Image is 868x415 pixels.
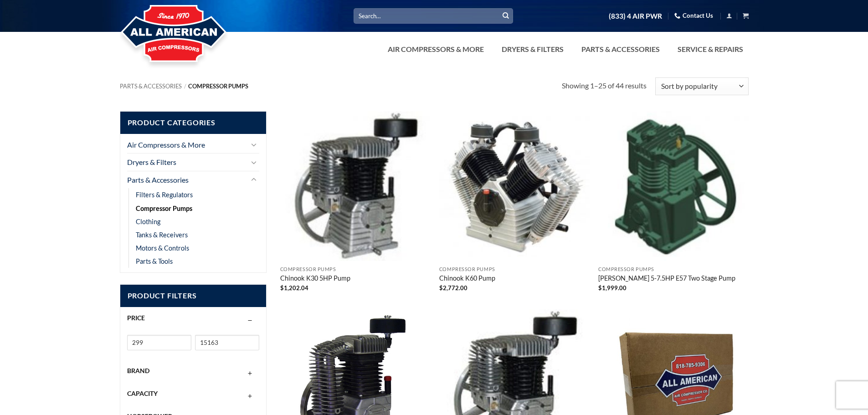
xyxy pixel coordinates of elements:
[280,274,350,284] a: Chinook K30 5HP Pump
[655,77,748,95] select: Shop order
[598,111,749,261] img: curtis-e57-pump
[598,274,735,284] a: [PERSON_NAME] 5-7.5HP E57 Two Stage Pump
[598,266,749,272] p: Compressor Pumps
[136,255,173,268] a: Parts & Tools
[439,111,590,261] img: CHINOOK K60 10HP COMPRESSOR PUMP
[499,9,513,23] button: Submit
[127,154,247,171] a: Dryers & Filters
[382,40,489,58] a: Air Compressors & More
[127,314,145,322] span: Price
[439,284,467,292] bdi: 2,772.00
[439,266,590,272] p: Compressor Pumps
[354,8,513,23] input: Search…
[496,40,569,58] a: Dryers & Filters
[136,202,192,215] a: Compressor Pumps
[136,228,188,241] a: Tanks & Receivers
[439,284,443,292] span: $
[726,10,732,21] a: Login
[127,389,158,397] span: Capacity
[120,82,182,90] a: Parts & Accessories
[598,284,602,292] span: $
[672,40,749,58] a: Service & Repairs
[598,284,627,292] bdi: 1,999.00
[184,82,186,90] span: /
[248,139,259,150] button: Toggle
[127,136,247,154] a: Air Compressors & More
[674,9,713,23] a: Contact Us
[127,335,191,350] input: Min price
[136,215,160,228] a: Clothing
[743,10,749,21] a: View cart
[280,284,308,292] bdi: 1,202.04
[136,241,189,255] a: Motors & Controls
[248,157,259,168] button: Toggle
[127,171,247,189] a: Parts & Accessories
[120,83,562,90] nav: Breadcrumb
[120,112,267,134] span: Product Categories
[439,274,495,284] a: Chinook K60 Pump
[576,40,665,58] a: Parts & Accessories
[280,266,431,272] p: Compressor Pumps
[195,335,259,350] input: Max price
[248,174,259,185] button: Toggle
[609,8,662,24] a: (833) 4 AIR PWR
[127,367,149,374] span: Brand
[280,111,431,261] img: Chinook K30 5hp and K28 Compressor Pump
[280,284,284,292] span: $
[120,285,267,307] span: Product Filters
[562,80,647,92] p: Showing 1–25 of 44 results
[136,188,193,201] a: Filters & Regulators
